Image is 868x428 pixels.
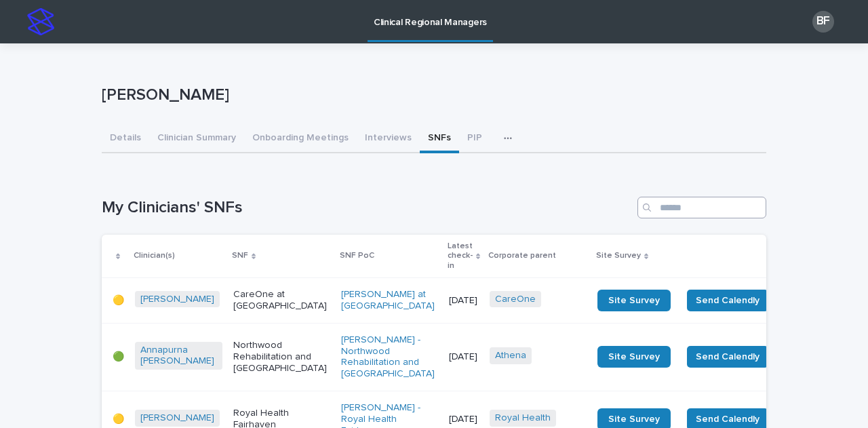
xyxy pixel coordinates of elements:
a: Royal Health [495,412,551,424]
button: Send Calendly [687,290,768,311]
span: Site Survey [608,414,660,424]
p: 🟡 [113,414,124,425]
p: Clinician(s) [134,248,175,263]
p: 🟡 [113,295,124,307]
span: Send Calendly [696,350,759,364]
p: [DATE] [449,295,479,307]
p: CareOne at [GEOGRAPHIC_DATA] [233,289,330,312]
a: Site Survey [597,290,671,311]
a: [PERSON_NAME] at [GEOGRAPHIC_DATA] [341,289,438,312]
button: Interviews [357,125,420,153]
p: SNF [232,248,248,263]
h1: My Clinicians' SNFs [102,198,632,218]
p: SNF PoC [340,248,374,263]
a: [PERSON_NAME] [140,294,214,305]
p: Latest check-in [448,239,473,273]
a: [PERSON_NAME] [140,412,214,424]
img: stacker-logo-s-only.png [27,8,54,35]
button: PIP [459,125,490,153]
span: Send Calendly [696,412,759,426]
a: Athena [495,350,526,362]
input: Search [637,197,766,218]
p: Northwood Rehabilitation and [GEOGRAPHIC_DATA] [233,340,330,374]
p: Corporate parent [488,248,556,263]
button: Onboarding Meetings [244,125,357,153]
span: Site Survey [608,352,660,362]
button: Send Calendly [687,346,768,368]
p: [PERSON_NAME] [102,85,761,105]
button: Clinician Summary [149,125,244,153]
a: Annapurna [PERSON_NAME] [140,345,217,368]
p: 🟢 [113,351,124,363]
a: [PERSON_NAME] - Northwood Rehabilitation and [GEOGRAPHIC_DATA] [341,334,438,380]
a: CareOne [495,294,536,305]
button: SNFs [420,125,459,153]
span: Send Calendly [696,294,759,307]
div: BF [812,11,834,33]
button: Details [102,125,149,153]
p: [DATE] [449,414,479,425]
p: [DATE] [449,351,479,363]
span: Site Survey [608,296,660,305]
p: Site Survey [596,248,641,263]
a: Site Survey [597,346,671,368]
